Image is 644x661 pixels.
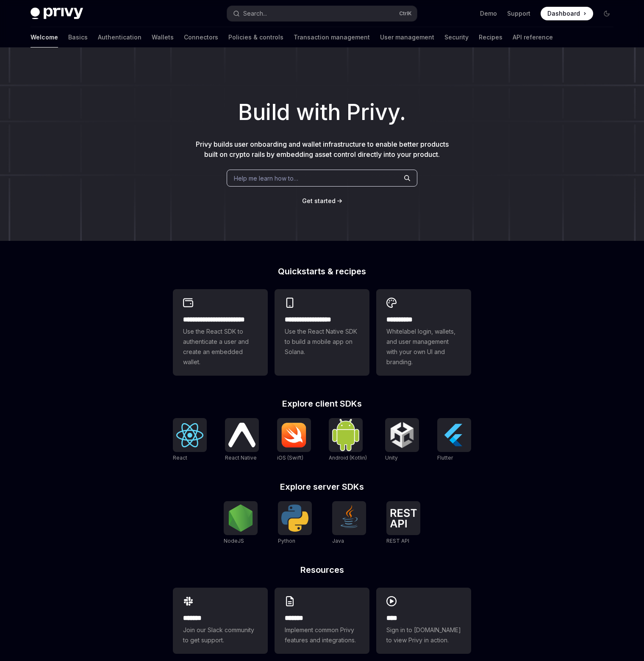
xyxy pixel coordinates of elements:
button: Toggle dark mode [600,7,613,20]
a: Dashboard [541,7,593,20]
span: Unity [385,455,398,461]
a: NodeJSNodeJS [224,501,258,545]
span: Python [278,538,295,544]
img: React [176,423,203,447]
button: Open search [227,6,417,21]
a: Wallets [152,27,174,47]
span: Whitelabel login, wallets, and user management with your own UI and branding. [386,326,461,367]
img: dark logo [31,8,83,20]
a: Authentication [98,27,142,47]
span: Privy builds user onboarding and wallet infrastructure to enable better products built on crypto ... [196,140,449,159]
img: Java [336,505,363,532]
span: Android (Kotlin) [329,455,367,461]
img: Android (Kotlin) [332,419,359,451]
span: Ctrl K [399,10,412,17]
img: NodeJS [227,505,254,532]
a: **** **Implement common Privy features and integrations. [275,588,369,654]
h2: Quickstarts & recipes [173,267,471,276]
a: JavaJava [332,501,366,545]
a: Basics [68,27,88,47]
a: Security [444,27,469,47]
a: ****Sign in to [DOMAIN_NAME] to view Privy in action. [376,588,471,654]
a: **** *****Whitelabel login, wallets, and user management with your own UI and branding. [376,289,471,376]
span: iOS (Swift) [277,455,303,461]
span: React Native [225,455,257,461]
a: Connectors [184,27,218,47]
img: Flutter [441,421,468,449]
span: Sign in to [DOMAIN_NAME] to view Privy in action. [386,625,461,645]
a: User management [380,27,434,47]
span: Use the React SDK to authenticate a user and create an embedded wallet. [183,326,258,367]
img: iOS (Swift) [280,422,308,448]
span: React [173,455,187,461]
img: React Native [228,423,255,447]
a: React NativeReact Native [225,418,259,462]
span: Help me learn how to… [234,174,298,183]
a: PythonPython [278,501,312,545]
a: UnityUnity [385,418,419,462]
a: Recipes [479,27,502,47]
div: Search... [243,8,267,19]
a: Demo [480,9,497,18]
a: ReactReact [173,418,207,462]
a: Support [507,9,530,18]
h1: Build with Privy. [14,96,630,129]
a: **** **Join our Slack community to get support. [173,588,268,654]
a: iOS (Swift)iOS (Swift) [277,418,311,462]
span: Use the React Native SDK to build a mobile app on Solana. [285,326,359,357]
a: REST APIREST API [386,501,420,545]
span: Dashboard [547,9,580,18]
a: **** **** **** ***Use the React Native SDK to build a mobile app on Solana. [275,289,369,376]
span: Java [332,538,344,544]
span: Flutter [437,455,453,461]
span: REST API [386,538,409,544]
a: FlutterFlutter [437,418,471,462]
span: Implement common Privy features and integrations. [285,625,359,645]
img: Unity [389,421,416,449]
h2: Explore server SDKs [173,483,471,491]
a: Get started [302,197,336,205]
span: Get started [302,197,336,204]
h2: Resources [173,566,471,574]
a: Android (Kotlin)Android (Kotlin) [329,418,367,462]
span: Join our Slack community to get support. [183,625,258,645]
a: Policies & controls [228,27,283,47]
span: NodeJS [224,538,244,544]
img: REST API [390,509,417,527]
a: Welcome [31,27,58,47]
a: Transaction management [294,27,370,47]
h2: Explore client SDKs [173,399,471,408]
a: API reference [513,27,553,47]
img: Python [281,505,308,532]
